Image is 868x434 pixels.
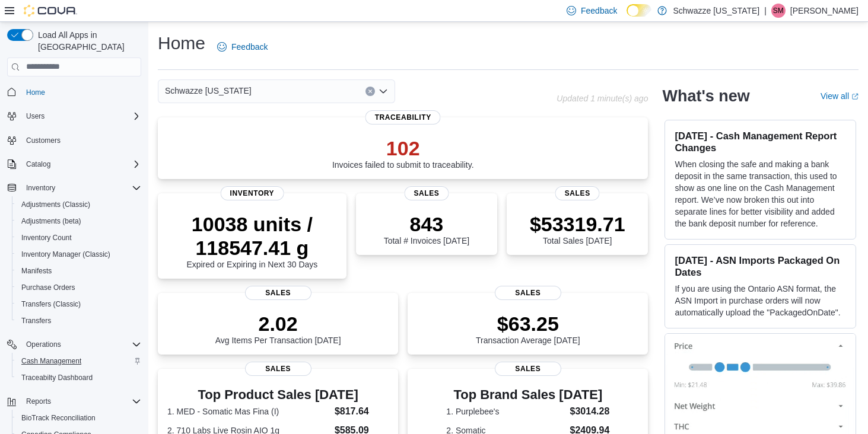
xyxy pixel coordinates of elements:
[17,214,86,228] a: Adjustments (beta)
[476,312,580,345] div: Transaction Average [DATE]
[365,110,441,125] span: Traceability
[26,340,61,349] span: Operations
[21,85,141,100] span: Home
[21,181,60,195] button: Inventory
[21,394,56,409] button: Reports
[158,31,205,55] h1: Home
[365,87,375,96] button: Clear input
[21,133,141,148] span: Customers
[245,362,311,376] span: Sales
[773,4,784,18] span: SM
[555,186,600,200] span: Sales
[21,181,141,195] span: Inventory
[12,410,146,426] button: BioTrack Reconciliation
[21,316,51,325] span: Transfers
[673,4,759,18] p: Schwazze [US_STATE]
[662,87,749,106] h2: What's new
[675,254,846,278] h3: [DATE] - ASN Imports Packaged On Dates
[2,156,146,173] button: Catalog
[404,186,449,200] span: Sales
[495,362,561,376] span: Sales
[21,200,90,209] span: Adjustments (Classic)
[570,404,610,419] dd: $3014.28
[167,212,337,260] p: 10038 units / 118547.41 g
[21,216,81,226] span: Adjustments (beta)
[581,5,617,17] span: Feedback
[17,371,141,385] span: Traceabilty Dashboard
[17,247,115,261] a: Inventory Manager (Classic)
[17,231,141,245] span: Inventory Count
[17,354,141,368] span: Cash Management
[245,286,311,300] span: Sales
[17,411,141,425] span: BioTrack Reconciliation
[21,85,50,100] a: Home
[12,353,146,369] button: Cash Management
[17,297,141,311] span: Transfers (Classic)
[17,264,141,278] span: Manifests
[446,388,609,402] h3: Top Brand Sales [DATE]
[851,93,859,100] svg: External link
[21,373,93,382] span: Traceabilty Dashboard
[821,91,859,101] a: View allExternal link
[17,280,80,295] a: Purchase Orders
[167,388,389,402] h3: Top Product Sales [DATE]
[2,180,146,196] button: Inventory
[26,397,51,406] span: Reports
[21,394,141,409] span: Reports
[332,136,474,160] p: 102
[17,197,141,212] span: Adjustments (Classic)
[24,5,77,17] img: Cova
[21,109,141,123] span: Users
[17,411,100,425] a: BioTrack Reconciliation
[335,404,389,419] dd: $817.64
[12,279,146,296] button: Purchase Orders
[21,157,141,171] span: Catalog
[2,132,146,149] button: Customers
[21,157,55,171] button: Catalog
[384,212,469,245] div: Total # Invoices [DATE]
[675,158,846,229] p: When closing the safe and making a bank deposit in the same transaction, this used to show as one...
[530,212,625,236] p: $53319.71
[33,29,141,53] span: Load All Apps in [GEOGRAPHIC_DATA]
[476,312,580,336] p: $63.25
[21,283,75,292] span: Purchase Orders
[384,212,469,236] p: 843
[17,354,86,368] a: Cash Management
[446,406,565,417] dt: 1. Purplebee's
[2,108,146,125] button: Users
[212,35,272,59] a: Feedback
[21,299,81,309] span: Transfers (Classic)
[764,4,767,18] p: |
[26,111,44,121] span: Users
[12,296,146,312] button: Transfers (Classic)
[17,231,77,245] a: Inventory Count
[12,196,146,213] button: Adjustments (Classic)
[12,263,146,279] button: Manifests
[557,94,648,103] p: Updated 1 minute(s) ago
[17,371,97,385] a: Traceabilty Dashboard
[17,314,56,328] a: Transfers
[21,356,81,366] span: Cash Management
[17,214,141,228] span: Adjustments (beta)
[221,186,284,200] span: Inventory
[332,136,474,170] div: Invoices failed to submit to traceability.
[21,250,110,259] span: Inventory Manager (Classic)
[2,84,146,101] button: Home
[21,337,66,352] button: Operations
[12,246,146,263] button: Inventory Manager (Classic)
[627,17,627,17] span: Dark Mode
[17,247,141,261] span: Inventory Manager (Classic)
[12,229,146,246] button: Inventory Count
[627,4,651,17] input: Dark Mode
[530,212,625,245] div: Total Sales [DATE]
[231,41,268,53] span: Feedback
[12,312,146,329] button: Transfers
[495,286,561,300] span: Sales
[17,280,141,295] span: Purchase Orders
[12,369,146,386] button: Traceabilty Dashboard
[675,130,846,154] h3: [DATE] - Cash Management Report Changes
[17,197,95,212] a: Adjustments (Classic)
[21,413,96,423] span: BioTrack Reconciliation
[21,266,52,276] span: Manifests
[165,84,252,98] span: Schwazze [US_STATE]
